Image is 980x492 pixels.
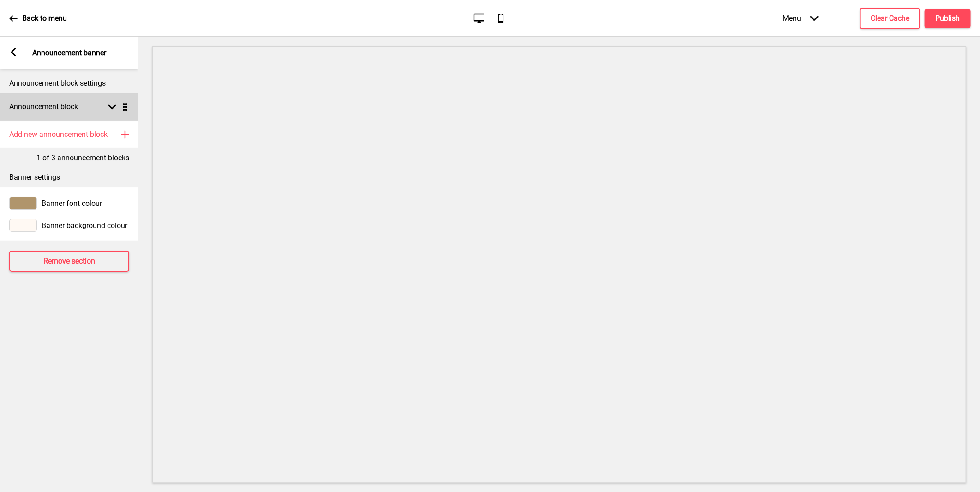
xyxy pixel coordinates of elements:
p: Announcement banner [32,48,106,58]
button: Publish [925,9,971,28]
h4: Announcement block [9,102,78,112]
h4: Clear Cache [871,13,909,23]
button: Remove section [9,251,129,272]
div: Menu [773,5,828,32]
a: Back to menu [9,6,67,31]
h4: Add new announcement block [9,129,108,140]
h4: Remove section [43,256,95,266]
button: Clear Cache [860,8,920,29]
h4: Publish [936,13,960,23]
p: Banner settings [9,172,129,182]
p: Announcement block settings [9,78,129,88]
span: Banner font colour [42,199,102,208]
div: Banner background colour [9,219,129,232]
span: Banner background colour [42,221,127,230]
div: Banner font colour [9,197,129,210]
p: Back to menu [22,13,67,23]
p: 1 of 3 announcement blocks [36,153,129,163]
